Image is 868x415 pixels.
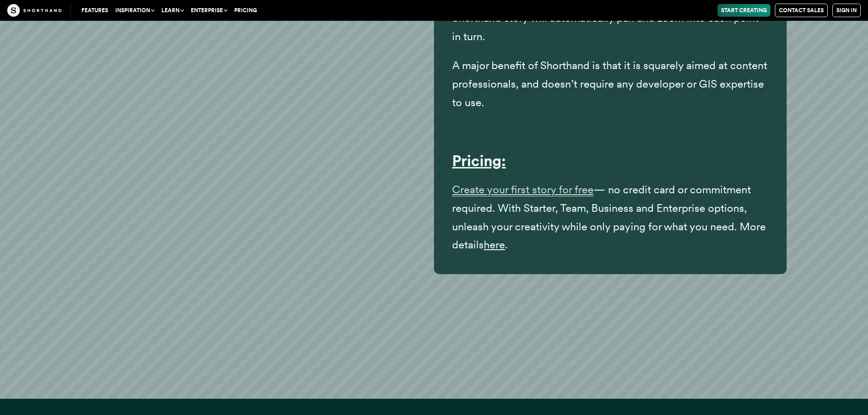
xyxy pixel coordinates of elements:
[461,152,506,170] a: ricing:
[231,4,260,17] a: Pricing
[452,59,767,109] span: A major benefit of Shorthand is that it is squarely aimed at content professionals, and doesn’t r...
[78,4,112,17] a: Features
[452,152,461,170] a: P
[832,4,861,17] a: Sign in
[452,183,766,251] span: — no credit card or commitment required. With Starter, Team, Business and Enterprise options, unl...
[484,238,505,251] a: here
[452,183,594,196] a: Create your first story for free
[158,4,187,17] button: Learn
[505,238,508,251] span: .
[7,4,61,17] img: The Craft
[112,4,158,17] button: Inspiration
[187,4,231,17] button: Enterprise
[775,4,828,17] a: Contact Sales
[717,4,770,17] a: Start Creating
